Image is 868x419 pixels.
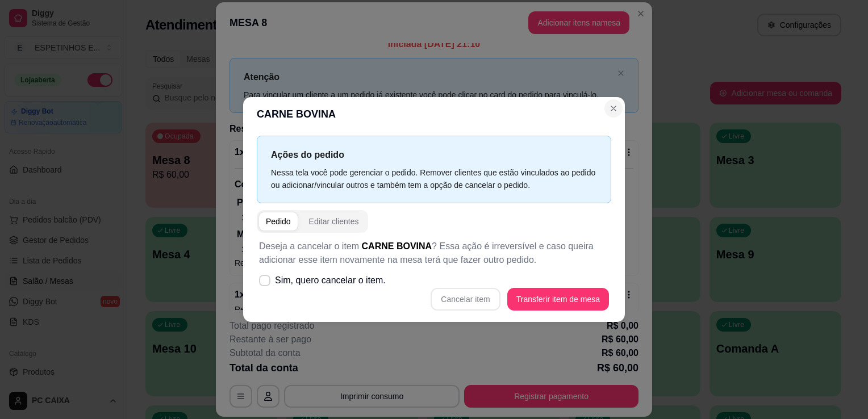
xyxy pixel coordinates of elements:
[271,148,597,162] p: Ações do pedido
[309,216,359,227] div: Editar clientes
[259,240,609,267] p: Deseja a cancelar o item ? Essa ação é irreversível e caso queira adicionar esse item novamente n...
[507,288,609,311] button: Transferir item de mesa
[243,97,625,131] header: CARNE BOVINA
[362,241,432,251] span: CARNE BOVINA
[266,216,291,227] div: Pedido
[271,166,597,191] div: Nessa tela você pode gerenciar o pedido. Remover clientes que estão vinculados ao pedido ou adici...
[604,99,623,118] button: Close
[275,274,386,287] span: Sim, quero cancelar o item.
